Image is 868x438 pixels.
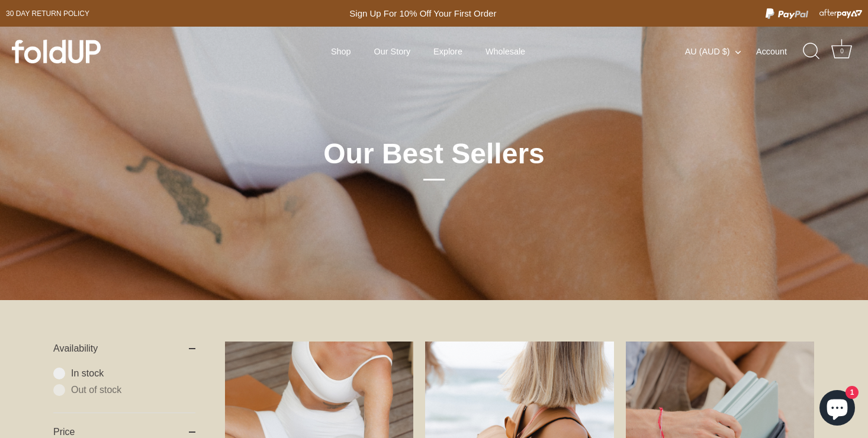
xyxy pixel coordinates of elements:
a: Explore [423,40,472,63]
a: Shop [321,40,361,63]
div: Primary navigation [302,40,555,63]
a: Cart [829,38,855,65]
inbox-online-store-chat: Shopify online store chat [816,390,859,429]
button: AU (AUD $) [685,46,754,57]
summary: Availability [53,330,195,368]
div: 0 [836,46,848,57]
span: In stock [71,368,195,379]
span: Out of stock [71,384,195,396]
a: Our Story [364,40,420,63]
h1: Our Best Sellers [236,136,632,181]
a: Search [799,38,825,65]
img: foldUP [12,40,101,63]
a: Account [756,44,808,59]
a: Wholesale [475,40,536,63]
a: 30 day Return policy [6,7,89,21]
a: foldUP [12,40,183,63]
